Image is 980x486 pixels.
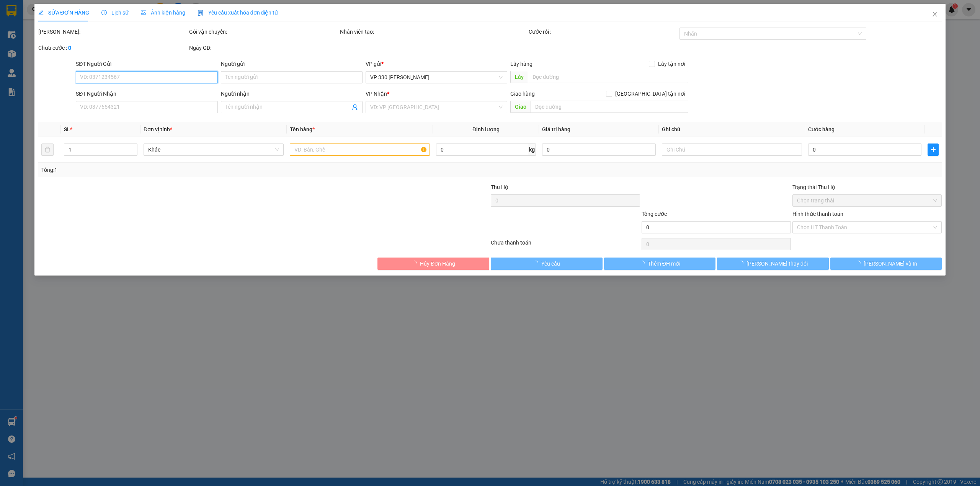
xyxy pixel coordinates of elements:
button: Close [924,4,946,25]
span: Yêu cầu xuất hóa đơn điện tử [198,10,278,16]
button: [PERSON_NAME] và In [830,258,942,270]
span: Thu Hộ [491,184,508,190]
span: Khác [148,144,279,155]
b: 0 [68,45,71,51]
span: loading [639,261,648,266]
input: Dọc đường [528,71,688,83]
div: Người gửi [221,60,363,68]
span: Hủy Đơn Hàng [420,259,455,268]
div: VP gửi [366,60,507,68]
span: loading [412,261,420,266]
span: clock-circle [101,10,107,15]
span: plus [928,147,938,153]
div: SĐT Người Nhận [76,90,217,98]
div: Ngày GD: [189,44,338,52]
input: VD: Bàn, Ghế [290,144,430,156]
span: loading [533,261,541,266]
span: Chọn trạng thái [797,195,937,206]
span: picture [141,10,146,15]
span: Lịch sử [101,10,129,16]
span: Yêu cầu [541,259,560,268]
div: Nhân viên tạo: [340,28,527,36]
span: Lấy [510,71,528,83]
div: Cước rồi : [529,28,678,36]
span: Giao [510,101,531,113]
span: Đơn vị tính [144,126,172,132]
input: Dọc đường [531,101,688,113]
div: Chưa thanh toán [490,238,641,252]
span: Thêm ĐH mới [648,259,680,268]
img: icon [198,10,204,16]
span: user-add [352,104,358,110]
button: delete [41,144,54,156]
div: Trạng thái Thu Hộ [792,183,942,191]
span: Lấy tận nơi [655,60,688,68]
button: Thêm ĐH mới [604,258,716,270]
button: Hủy Đơn Hàng [377,258,489,270]
span: Ảnh kiện hàng [141,10,185,16]
span: Cước hàng [808,126,835,132]
span: [GEOGRAPHIC_DATA] tận nơi [612,90,688,98]
span: Tổng cước [642,211,667,217]
th: Ghi chú [659,122,805,137]
span: edit [38,10,44,15]
div: Chưa cước : [38,44,188,52]
span: Tên hàng [290,126,315,132]
span: loading [738,261,746,266]
span: SL [64,126,70,132]
span: Định lượng [472,126,500,132]
span: loading [855,261,864,266]
span: VP Nhận [366,91,387,97]
input: Ghi Chú [662,144,802,156]
button: [PERSON_NAME] thay đổi [717,258,829,270]
button: plus [928,144,939,156]
div: SĐT Người Gửi [76,60,217,68]
button: Yêu cầu [491,258,603,270]
div: Tổng: 1 [41,166,378,174]
label: Hình thức thanh toán [792,211,843,217]
span: close [932,11,938,17]
span: Lấy hàng [510,61,532,67]
span: kg [528,144,536,156]
div: Gói vận chuyển: [189,28,338,36]
span: VP 330 Lê Duẫn [370,72,503,83]
span: [PERSON_NAME] thay đổi [746,259,808,268]
span: Giao hàng [510,91,535,97]
div: Người nhận [221,90,363,98]
span: SỬA ĐƠN HÀNG [38,10,89,16]
div: [PERSON_NAME]: [38,28,188,36]
span: [PERSON_NAME] và In [864,259,917,268]
span: Giá trị hàng [542,126,570,132]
